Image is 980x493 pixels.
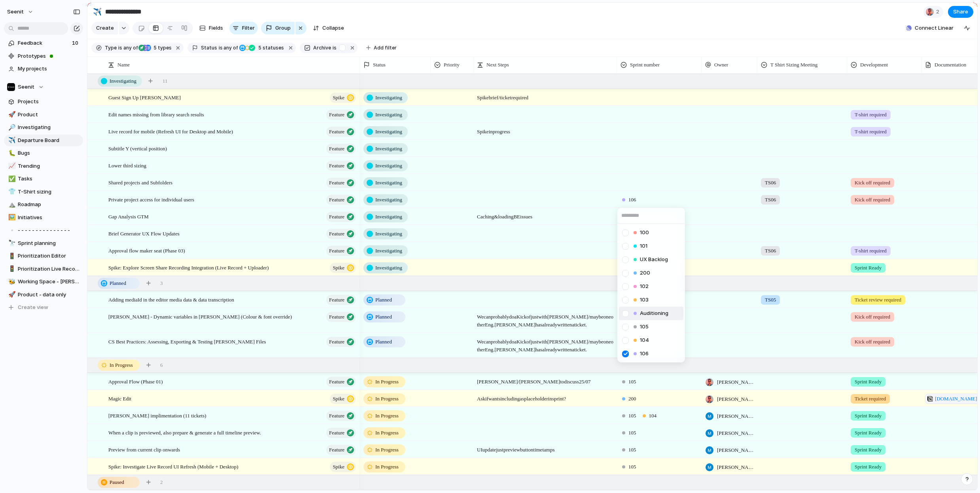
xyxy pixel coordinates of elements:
span: 200 [640,269,650,277]
span: 105 [640,323,649,331]
span: 100 [640,229,649,237]
span: 102 [640,283,649,290]
span: 106 [640,350,649,358]
span: 104 [640,336,649,344]
span: Auditioning [640,309,668,317]
span: 101 [640,242,647,250]
span: 103 [640,296,649,304]
span: UX Backlog [640,256,668,264]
